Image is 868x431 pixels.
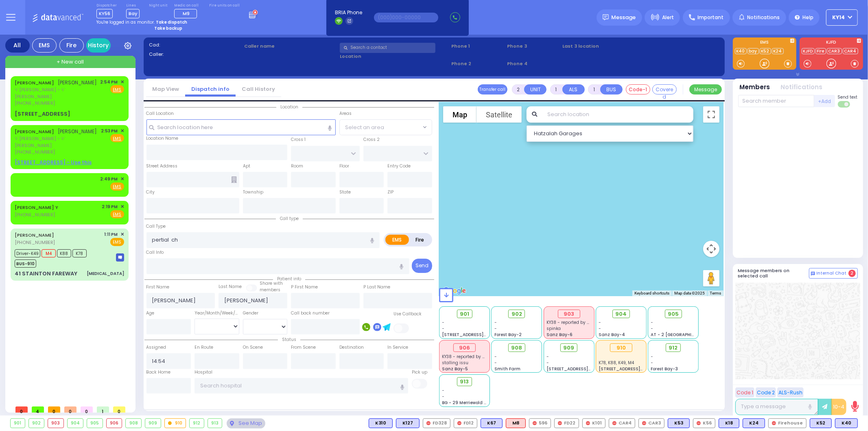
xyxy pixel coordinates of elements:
img: red-radio-icon.svg [772,421,776,425]
div: BLS [481,418,503,428]
div: See map [227,418,265,429]
label: Last Name [219,284,242,290]
div: 41 STAINTON FAREWAY [15,270,77,278]
input: Search a contact [340,43,435,53]
span: KY56 [96,9,113,18]
button: Covered [652,84,677,95]
span: You're logged in as monitor. [96,19,155,25]
label: Street Address [146,163,178,169]
span: ✕ [120,203,124,210]
span: spinka [547,325,561,332]
button: Map camera controls [703,241,719,257]
label: Apt [243,163,250,169]
span: ר' [PERSON_NAME] - ר' [PERSON_NAME] [15,86,98,100]
u: [STREET_ADDRESS] - Use this [15,159,92,166]
button: Transfer call [478,84,507,95]
label: State [339,189,351,196]
img: red-radio-icon.svg [533,421,537,425]
span: - [651,319,654,325]
input: Search location here [146,119,336,135]
span: Phone 2 [451,60,504,67]
a: Fire [816,48,826,54]
span: [PHONE_NUMBER] [15,149,55,155]
img: red-radio-icon.svg [697,421,701,425]
div: 910 [610,343,632,352]
div: 596 [529,418,551,428]
label: Assigned [146,344,166,351]
span: Smith Farm [494,366,520,372]
span: K78 [72,249,87,257]
div: BLS [719,418,739,428]
span: K78, K88, K49, M4 [599,360,634,366]
span: [PERSON_NAME] [58,128,97,135]
span: 2:19 PM [102,204,118,210]
span: Patient info [273,276,305,282]
strong: Take dispatch [156,19,187,25]
img: Logo [32,12,86,22]
label: Last 3 location [563,43,641,50]
label: First Name [146,284,170,290]
div: FD22 [554,418,579,428]
label: Call back number [291,310,330,317]
span: Internal Chat [817,270,847,276]
label: Cross 2 [363,136,380,143]
div: All [5,38,30,53]
button: Show satellite imagery [477,106,522,123]
input: (000)000-00000 [374,13,438,22]
label: P First Name [291,284,318,290]
label: Hospital [195,369,212,376]
label: Caller: [149,51,242,58]
div: Firehouse [768,418,807,428]
button: Toggle fullscreen view [703,106,719,123]
button: KY14 [826,9,858,26]
span: 912 [669,344,678,352]
label: Caller name [244,43,337,50]
span: K88 [57,249,71,257]
span: Status [278,336,300,343]
label: City [146,189,155,196]
label: Floor [339,163,349,169]
a: History [86,38,111,53]
label: Back Home [146,369,171,376]
span: M9 [183,10,190,17]
a: [PERSON_NAME] [15,79,54,86]
div: K52 [810,418,832,428]
div: 908 [126,419,141,428]
div: Fire [59,38,84,53]
span: [STREET_ADDRESS][PERSON_NAME] [547,366,623,372]
button: Code 2 [756,387,776,398]
label: EMS [733,40,796,46]
button: Internal Chat 2 [809,268,858,279]
div: BLS [835,418,858,428]
label: KJFD [800,40,863,46]
span: - [547,360,549,366]
a: Dispatch info [185,85,236,93]
span: EMS [110,238,124,246]
span: [PHONE_NUMBER] [15,211,55,218]
span: KY38 - reported by KY42 [547,319,597,325]
span: Alert [662,14,674,21]
div: 910 [165,419,186,428]
h5: Message members on selected call [738,268,809,279]
span: 904 [615,310,627,318]
span: 0 [81,407,93,413]
u: EMS [113,87,122,93]
span: Location [276,104,302,110]
span: 901 [460,310,469,318]
a: K52 [760,48,771,54]
a: [PERSON_NAME] Y [15,204,58,211]
div: BLS [396,418,420,428]
span: Phone 3 [507,43,560,50]
div: CAR3 [638,418,665,428]
span: - [494,319,497,325]
span: 0 [15,407,28,413]
div: CAR4 [609,418,635,428]
div: BLS [668,418,690,428]
div: BLS [369,418,393,428]
button: ALS-Rush [777,387,804,398]
span: 2 [848,270,856,277]
u: EMS [113,136,122,142]
button: Notifications [781,83,823,92]
span: 1:11 PM [105,231,118,237]
div: 913 [208,419,222,428]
